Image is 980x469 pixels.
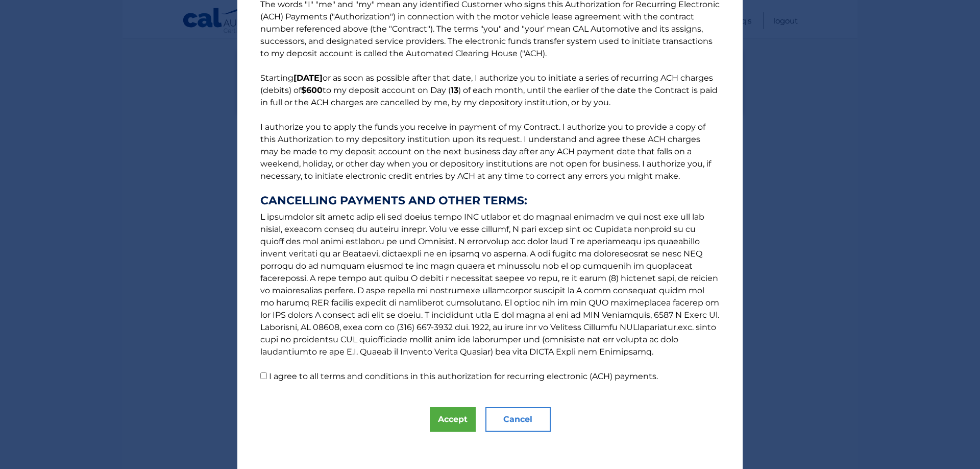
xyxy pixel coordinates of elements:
[485,407,551,432] button: Cancel
[301,85,323,95] b: $600
[430,407,476,432] button: Accept
[260,195,720,207] strong: CANCELLING PAYMENTS AND OTHER TERMS:
[293,73,323,83] b: [DATE]
[269,371,658,381] label: I agree to all terms and conditions in this authorization for recurring electronic (ACH) payments.
[451,85,458,95] b: 13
